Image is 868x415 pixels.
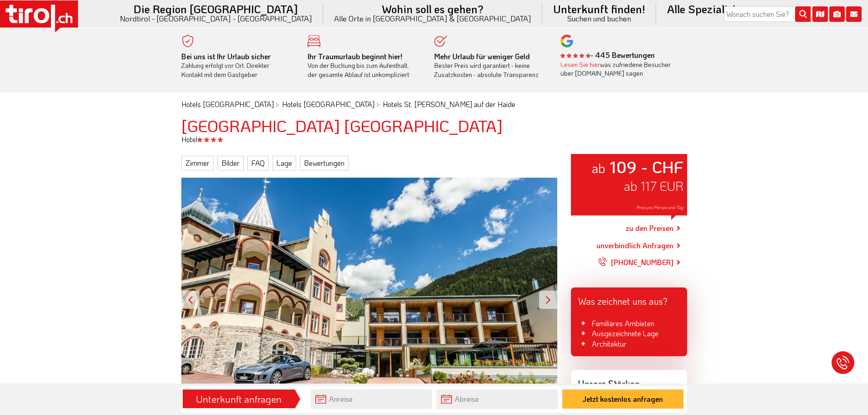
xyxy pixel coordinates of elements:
i: Fotogalerie [829,6,845,22]
span: ab 117 EUR [624,178,683,194]
b: - 445 Bewertungen [560,50,655,60]
a: Bilder [217,156,244,170]
li: Architektur [578,339,680,349]
div: Unsere Stärken [571,370,687,394]
b: Ihr Traumurlaub beginnt hier! [308,51,402,61]
small: Nordtirol - [GEOGRAPHIC_DATA] - [GEOGRAPHIC_DATA] [120,15,312,22]
a: Hotels [GEOGRAPHIC_DATA] [282,99,375,109]
i: Karte öffnen [812,6,828,22]
strong: 109 - CHF [610,156,683,177]
li: Ausgezeichnete Lage [578,328,680,338]
input: Anreise [311,389,432,409]
button: Jetzt kostenlos anfragen [562,389,683,409]
div: Hotel [175,134,694,144]
div: was zufriedene Besucher über [DOMAIN_NAME] sagen [560,60,673,78]
div: Was zeichnet uns aus? [571,287,687,311]
a: Bewertungen [300,156,349,170]
input: Abreise [437,389,558,409]
b: Mehr Urlaub für weniger Geld [434,51,530,61]
a: unverbindlich Anfragen [596,240,673,251]
a: Hotels [GEOGRAPHIC_DATA] [181,99,274,109]
a: [PHONE_NUMBER] [598,251,673,274]
small: Alle Orte in [GEOGRAPHIC_DATA] & [GEOGRAPHIC_DATA] [334,15,531,22]
a: Hotels St. [PERSON_NAME] auf der Haide [383,99,515,109]
a: zu den Preisen [626,217,673,240]
div: Zahlung erfolgt vor Ort. Direkter Kontakt mit dem Gastgeber [181,52,294,79]
small: Suchen und buchen [553,15,645,22]
input: Wonach suchen Sie? [724,6,811,22]
h1: [GEOGRAPHIC_DATA] [GEOGRAPHIC_DATA] [181,117,687,135]
a: Lage [272,156,296,170]
li: Familiäres Ambieten [578,318,680,328]
span: Preis pro Person und Tag [636,205,683,210]
div: Bester Preis wird garantiert - keine Zusatzkosten - absolute Transparenz [434,52,547,79]
small: ab [591,159,606,176]
a: FAQ [247,156,269,170]
div: Von der Buchung bis zum Aufenthalt, der gesamte Ablauf ist unkompliziert [308,52,421,79]
b: Bei uns ist Ihr Urlaub sicher [181,51,271,61]
a: Zimmer [181,156,214,170]
a: Lesen Sie hier [560,60,600,69]
i: Kontakt [846,6,862,22]
div: Unterkunft anfragen [185,391,292,407]
img: google [560,35,573,47]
